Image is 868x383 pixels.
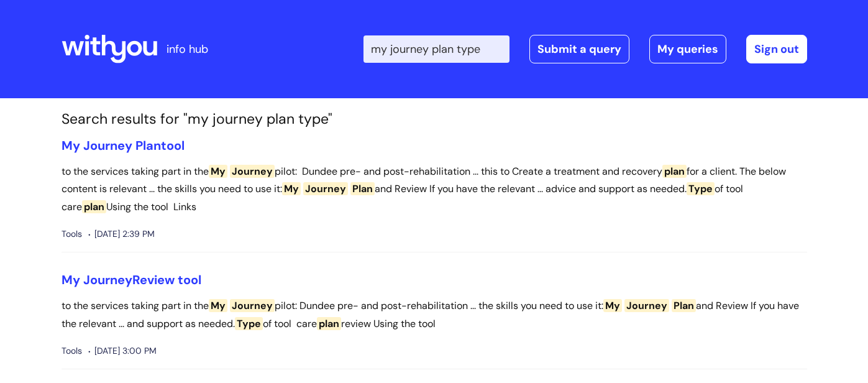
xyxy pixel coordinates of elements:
span: My [209,165,227,178]
a: My queries [649,35,726,63]
span: Plan [350,182,375,195]
span: My [62,272,80,288]
a: My JourneyReview tool [62,272,201,288]
span: Plan [672,299,696,312]
span: Type [687,182,715,195]
p: to the services taking part in the pilot: Dundee pre- and post-rehabilitation ... this to Create ... [62,163,807,216]
span: Type [235,317,263,330]
span: Plan [135,137,161,154]
p: to the services taking part in the pilot: Dundee pre- and post-rehabilitation ... the skills you ... [62,297,807,333]
input: Search [363,35,509,63]
h1: Search results for "my journey plan type" [62,111,807,128]
span: My [209,299,227,312]
span: My [282,182,301,195]
span: Tools [62,226,82,242]
span: My [62,137,80,154]
a: My Journey Plantool [62,137,185,154]
span: Journey [83,272,132,288]
span: Journey [83,137,132,154]
span: plan [317,317,341,330]
span: plan [82,200,106,213]
span: Tools [62,343,82,359]
span: Journey [624,299,669,312]
span: Journey [230,165,275,178]
span: My [603,299,622,312]
span: [DATE] 2:39 PM [88,226,155,242]
p: info hub [167,39,208,59]
span: Journey [230,299,275,312]
div: | - [363,35,807,63]
a: Sign out [746,35,807,63]
a: Submit a query [529,35,629,63]
span: Journey [303,182,348,195]
span: plan [662,165,687,178]
span: [DATE] 3:00 PM [88,343,157,359]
